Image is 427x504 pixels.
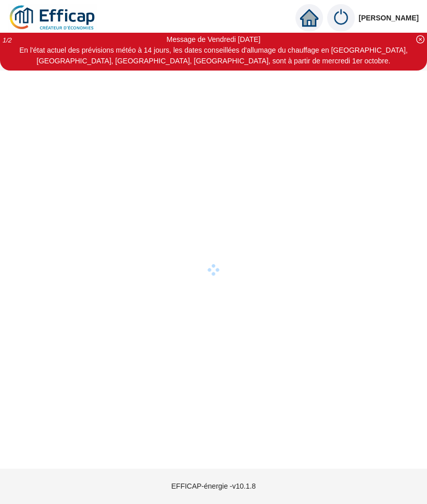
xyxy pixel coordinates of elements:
span: EFFICAP-énergie - v10.1.8 [172,482,256,490]
span: [PERSON_NAME] [359,2,419,34]
img: power [327,4,355,32]
span: close-circle [416,35,424,43]
span: home [300,9,318,27]
i: 1 / 2 [3,36,12,44]
div: En l'état actuel des prévisions météo à 14 jours, les dates conseillées d'allumage du chauffage e... [2,45,425,66]
div: Message de Vendredi [DATE] [2,34,425,45]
